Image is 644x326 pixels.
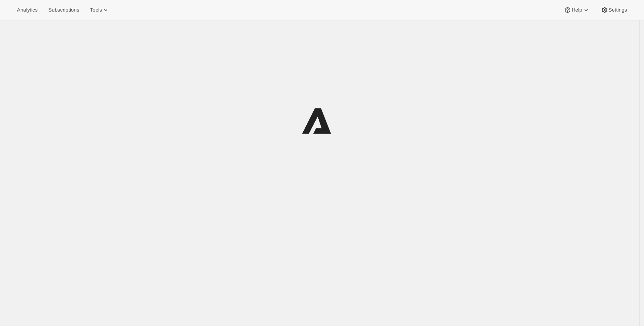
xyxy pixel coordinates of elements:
span: Analytics [17,7,37,13]
span: Subscriptions [48,7,79,13]
span: Settings [609,7,627,13]
button: Analytics [12,5,42,15]
button: Tools [85,5,114,15]
span: Help [571,7,582,13]
button: Settings [596,5,632,15]
button: Help [559,5,594,15]
span: Tools [90,7,102,13]
button: Subscriptions [44,5,84,15]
